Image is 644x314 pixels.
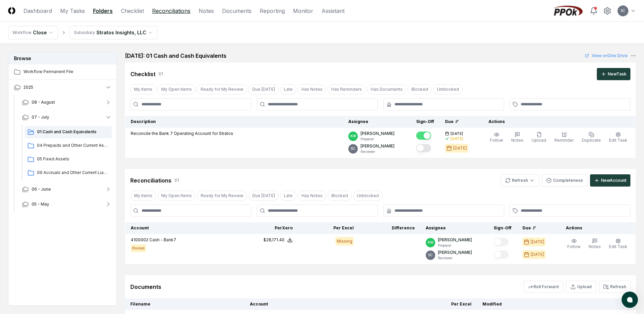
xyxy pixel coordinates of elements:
button: Has Notes [298,84,326,94]
button: My Items [130,84,156,94]
button: Edit Task [608,237,629,251]
button: 06 - June [17,182,117,197]
th: Sign-Off [488,222,517,234]
div: [DATE] [453,145,467,151]
div: 2025 [8,95,117,213]
p: Preparer [438,243,472,248]
div: Missing [335,237,354,246]
span: 04 Prepaids and Other Current Assets [37,142,109,149]
div: Blocked [131,244,146,252]
span: SC [621,8,625,13]
button: Ready for My Review [197,84,247,94]
span: Cash - Bank7 [149,237,176,242]
div: 07 - July [17,125,117,182]
span: Follow [567,244,581,249]
a: 05 Fixed Assets [25,153,112,165]
button: Follow [566,237,582,251]
th: Per Excel [356,298,477,310]
button: Late [280,191,296,201]
a: Dashboard [23,7,52,15]
button: Notes [587,237,602,251]
button: 2025 [8,80,117,95]
button: Blocked [408,84,432,94]
span: Duplicate [582,138,601,143]
span: Notes [511,138,523,143]
button: Follow [489,130,504,145]
button: Refresh [501,174,539,187]
a: Workflow Permanent File [8,65,117,80]
span: Upload [532,138,546,143]
img: PPOk logo [552,5,584,16]
a: Notes [199,7,214,15]
p: [PERSON_NAME] [438,249,472,256]
th: Per Excel [298,222,359,234]
span: [DATE] [450,131,463,136]
div: Due [522,225,550,231]
th: Per Xero [237,222,298,234]
div: New Account [601,177,626,184]
button: My Open Items [158,191,196,201]
span: KW [428,240,434,245]
button: Edit Task [608,130,629,145]
a: 04 Prepaids and Other Current Assets [25,140,112,152]
span: Edit Task [609,244,627,249]
button: 07 - July [17,110,117,125]
button: Late [280,84,296,94]
div: [DATE] [531,251,544,258]
button: Due Today [249,84,279,94]
span: Edit Task [609,138,627,143]
button: Mark complete [494,238,509,246]
img: Logo [8,7,15,14]
span: 05 Fixed Assets [37,156,109,162]
th: Difference [359,222,420,234]
nav: breadcrumb [8,26,158,39]
button: 05 - May [17,197,117,212]
button: Upload [566,281,596,293]
div: Actions [560,225,630,231]
div: Workflow [13,30,32,36]
a: 09 Accruals and Other Current Liabilities [25,167,112,179]
div: Subsidiary [74,30,95,36]
button: My Open Items [158,84,196,94]
th: Description [125,116,343,128]
p: Reviewer [361,149,394,154]
span: Follow [490,138,503,143]
th: Assignee [420,222,488,234]
button: Duplicate [581,130,602,145]
th: Filename [125,298,244,310]
button: NewTask [597,68,630,80]
th: Assignee [343,116,411,128]
button: Upload [530,130,548,145]
p: [PERSON_NAME] [361,130,394,137]
span: SC [428,252,433,258]
span: 2025 [23,84,33,90]
span: 4100002 [131,237,148,242]
a: Monitor [293,7,313,15]
p: [PERSON_NAME] [438,237,472,243]
button: My Items [130,191,156,201]
div: $28,171.40 [263,237,284,243]
button: Has Notes [298,191,326,201]
th: Modified [477,298,594,310]
th: Account [244,298,356,310]
button: Ready for My Review [197,191,247,201]
div: Account [131,225,232,231]
div: Documents [130,283,161,291]
div: [DATE] [531,239,544,245]
span: 07 - July [32,114,49,120]
div: 1 / 1 [174,177,179,184]
button: Refresh [599,281,630,293]
div: Reconciliations [130,176,171,185]
p: [PERSON_NAME] [361,143,394,149]
a: Folders [93,7,113,15]
span: KW [350,134,356,139]
button: Unblocked [353,191,383,201]
button: Unblocked [433,84,463,94]
a: Reporting [260,7,285,15]
p: Reconcile the Bank 7 Operating Account for Stratos [131,130,233,137]
button: Completeness [542,174,587,187]
button: Due Today [249,191,279,201]
span: Reminder [554,138,574,143]
div: Actions [483,119,630,125]
button: Has Reminders [328,84,366,94]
